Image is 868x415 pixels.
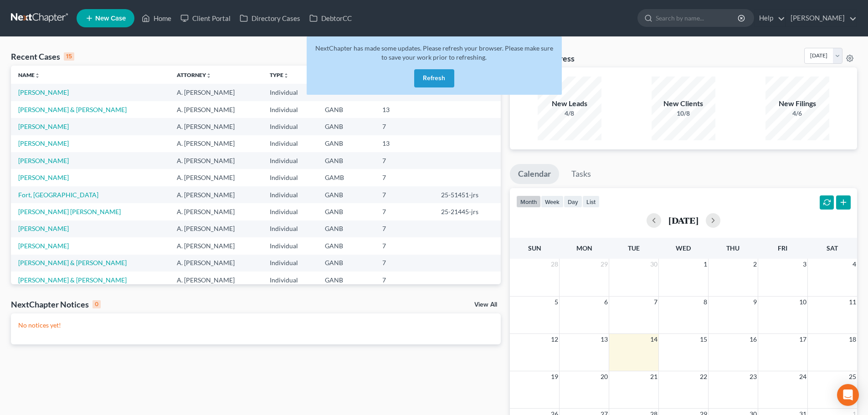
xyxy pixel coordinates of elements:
[375,152,434,169] td: 7
[169,169,263,186] td: A. [PERSON_NAME]
[262,237,318,254] td: Individual
[169,84,263,101] td: A. [PERSON_NAME]
[699,371,708,382] span: 22
[474,302,497,308] a: View All
[434,203,501,220] td: 25-21445-jrs
[169,220,263,237] td: A. [PERSON_NAME]
[169,237,263,254] td: A. [PERSON_NAME]
[541,195,564,208] button: week
[18,174,69,181] a: [PERSON_NAME]
[11,51,74,62] div: Recent Cases
[798,297,807,307] span: 10
[18,242,69,250] a: [PERSON_NAME]
[582,195,600,208] button: list
[778,244,787,252] span: Fri
[699,334,708,345] span: 15
[414,69,454,87] button: Refresh
[375,220,434,237] td: 7
[169,272,263,288] td: A. [PERSON_NAME]
[375,255,434,272] td: 7
[653,297,658,307] span: 7
[262,101,318,118] td: Individual
[755,10,785,26] a: Help
[169,255,263,272] td: A. [PERSON_NAME]
[318,101,375,118] td: GANB
[262,203,318,220] td: Individual
[550,334,559,345] span: 12
[18,106,127,113] a: [PERSON_NAME] & [PERSON_NAME]
[283,73,289,78] i: unfold_more
[18,139,69,147] a: [PERSON_NAME]
[262,118,318,135] td: Individual
[235,10,305,26] a: Directory Cases
[528,244,541,252] span: Sun
[649,259,658,270] span: 30
[375,237,434,254] td: 7
[18,72,40,78] a: Nameunfold_more
[765,109,829,118] div: 4/6
[318,220,375,237] td: GANB
[18,276,127,284] a: [PERSON_NAME] & [PERSON_NAME]
[628,244,640,252] span: Tue
[18,191,98,199] a: Fort, [GEOGRAPHIC_DATA]
[563,164,599,184] a: Tasks
[703,297,708,307] span: 8
[375,135,434,152] td: 13
[752,259,758,270] span: 2
[318,272,375,288] td: GANB
[318,203,375,220] td: GANB
[600,371,609,382] span: 20
[852,259,857,270] span: 4
[726,244,740,252] span: Thu
[798,371,807,382] span: 24
[262,255,318,272] td: Individual
[318,135,375,152] td: GANB
[315,44,553,61] span: NextChapter has made some updates. Please refresh your browser. Please make sure to save your wor...
[786,10,857,26] a: [PERSON_NAME]
[169,152,263,169] td: A. [PERSON_NAME]
[538,109,601,118] div: 4/8
[703,259,708,270] span: 1
[18,208,121,215] a: [PERSON_NAME] [PERSON_NAME]
[262,169,318,186] td: Individual
[752,297,758,307] span: 9
[600,334,609,345] span: 13
[652,109,715,118] div: 10/8
[749,371,758,382] span: 23
[169,118,263,135] td: A. [PERSON_NAME]
[18,123,69,130] a: [PERSON_NAME]
[749,334,758,345] span: 16
[262,152,318,169] td: Individual
[375,272,434,288] td: 7
[318,152,375,169] td: GANB
[305,10,356,26] a: DebtorCC
[262,186,318,203] td: Individual
[550,371,559,382] span: 19
[64,52,74,61] div: 15
[262,272,318,288] td: Individual
[375,118,434,135] td: 7
[11,299,101,310] div: NextChapter Notices
[375,186,434,203] td: 7
[270,72,289,78] a: Typeunfold_more
[262,135,318,152] td: Individual
[137,10,176,26] a: Home
[92,300,101,308] div: 0
[318,186,375,203] td: GANB
[576,244,592,252] span: Mon
[177,72,211,78] a: Attorneyunfold_more
[262,220,318,237] td: Individual
[169,101,263,118] td: A. [PERSON_NAME]
[176,10,235,26] a: Client Portal
[827,244,838,252] span: Sat
[765,98,829,109] div: New Filings
[95,15,126,22] span: New Case
[262,84,318,101] td: Individual
[676,244,691,252] span: Wed
[668,215,699,225] h2: [DATE]
[318,169,375,186] td: GAMB
[35,73,40,78] i: unfold_more
[375,169,434,186] td: 7
[554,297,559,307] span: 5
[802,259,807,270] span: 3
